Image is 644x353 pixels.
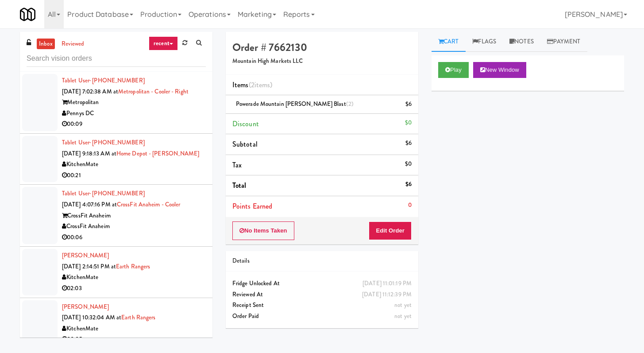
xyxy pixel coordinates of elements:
[369,221,412,240] button: Edit Order
[232,180,247,190] span: Total
[232,256,412,267] div: Details
[394,312,412,320] span: not yet
[62,323,206,334] div: KitchenMate
[438,62,469,78] button: Play
[62,283,206,294] div: 02:03
[232,119,259,129] span: Discount
[116,262,150,271] a: Earth Rangers
[62,108,206,119] div: Pennys DC
[62,119,206,130] div: 00:09
[255,80,270,90] ng-pluralize: items
[346,100,354,108] span: (2)
[62,334,206,345] div: 00:05
[405,117,412,128] div: $0
[394,301,412,309] span: not yet
[149,36,178,50] a: recent
[62,272,206,283] div: KitchenMate
[62,221,206,232] div: CrossFit Anaheim
[27,50,206,67] input: Search vision orders
[62,87,118,96] span: [DATE] 7:02:38 AM at
[432,32,466,52] a: Cart
[62,159,206,170] div: KitchenMate
[62,313,121,322] span: [DATE] 10:32:04 AM at
[62,170,206,181] div: 00:21
[89,138,145,147] span: · [PHONE_NUMBER]
[20,134,212,185] li: Tablet User· [PHONE_NUMBER][DATE] 9:18:13 AM atHome Depot - [PERSON_NAME]KitchenMate00:21
[20,185,212,247] li: Tablet User· [PHONE_NUMBER][DATE] 4:07:16 PM atCrossFit Anaheim - CoolerCrossFit AnaheimCrossFit ...
[62,149,116,158] span: [DATE] 9:18:13 AM at
[232,58,412,65] h5: Mountain High Markets LLC
[37,39,55,50] a: inbox
[62,200,117,209] span: [DATE] 4:07:16 PM at
[62,210,206,221] div: CrossFit Anaheim
[121,313,155,322] a: Earth Rangers
[62,232,206,243] div: 00:06
[232,160,242,170] span: Tax
[232,42,412,53] h4: Order # 7662130
[405,138,412,149] div: $6
[232,201,272,211] span: Points Earned
[116,149,200,158] a: Home Depot - [PERSON_NAME]
[408,200,412,211] div: 0
[62,76,145,85] a: Tablet User· [PHONE_NUMBER]
[20,247,212,298] li: [PERSON_NAME][DATE] 2:14:51 PM atEarth RangersKitchenMate02:03
[473,62,526,78] button: New Window
[232,278,412,289] div: Fridge Unlocked At
[59,39,87,50] a: reviewed
[117,200,181,209] a: CrossFit Anaheim - Cooler
[232,139,258,149] span: Subtotal
[232,289,412,300] div: Reviewed At
[503,32,540,52] a: Notes
[232,80,272,90] span: Items
[20,72,212,134] li: Tablet User· [PHONE_NUMBER][DATE] 7:02:38 AM atMetropolitan - Cooler - RightMetropolitanPennys DC...
[89,76,145,85] span: · [PHONE_NUMBER]
[62,97,206,108] div: Metropolitan
[20,7,35,22] img: Micromart
[20,298,212,349] li: [PERSON_NAME][DATE] 10:32:04 AM atEarth RangersKitchenMate00:05
[62,262,116,271] span: [DATE] 2:14:51 PM at
[62,251,109,260] a: [PERSON_NAME]
[405,159,412,170] div: $0
[405,99,412,110] div: $6
[362,289,412,300] div: [DATE] 11:12:39 PM
[405,179,412,190] div: $6
[236,100,354,108] span: Powerade Mountain [PERSON_NAME] Blast
[232,300,412,311] div: Receipt Sent
[62,189,145,198] a: Tablet User· [PHONE_NUMBER]
[249,80,273,90] span: (2 )
[118,87,189,96] a: Metropolitan - Cooler - Right
[62,138,145,147] a: Tablet User· [PHONE_NUMBER]
[540,32,587,52] a: Payment
[62,303,109,311] a: [PERSON_NAME]
[362,278,412,289] div: [DATE] 11:01:19 PM
[89,189,145,198] span: · [PHONE_NUMBER]
[232,311,412,322] div: Order Paid
[466,32,503,52] a: Flags
[232,221,294,240] button: No Items Taken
